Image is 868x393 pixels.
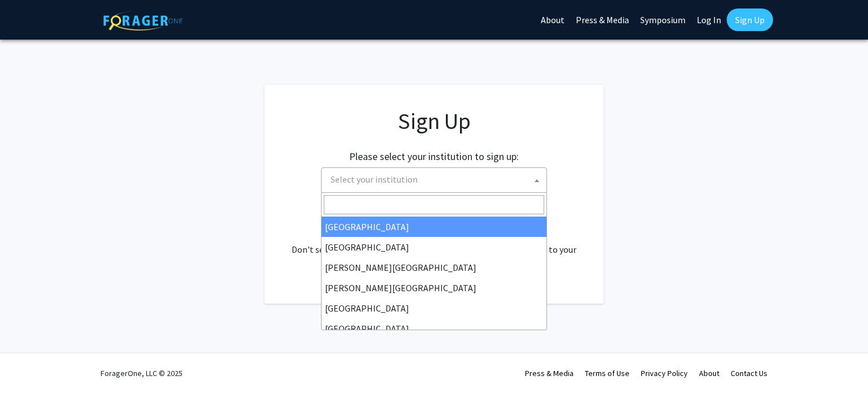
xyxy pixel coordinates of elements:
[322,318,546,339] li: [GEOGRAPHIC_DATA]
[322,257,546,278] li: [PERSON_NAME][GEOGRAPHIC_DATA]
[322,217,546,237] li: [GEOGRAPHIC_DATA]
[585,368,630,378] a: Terms of Use
[727,8,773,31] a: Sign Up
[287,107,581,135] h1: Sign Up
[287,215,581,270] div: Already have an account? . Don't see your institution? about bringing ForagerOne to your institut...
[322,278,546,298] li: [PERSON_NAME][GEOGRAPHIC_DATA]
[731,368,767,378] a: Contact Us
[8,342,48,385] iframe: Chat
[699,368,719,378] a: About
[349,150,519,163] h2: Please select your institution to sign up:
[324,195,544,214] input: Search
[525,368,574,378] a: Press & Media
[641,368,688,378] a: Privacy Policy
[326,168,546,191] span: Select your institution
[322,298,546,318] li: [GEOGRAPHIC_DATA]
[103,11,183,31] img: ForagerOne Logo
[322,237,546,257] li: [GEOGRAPHIC_DATA]
[101,353,183,393] div: ForagerOne, LLC © 2025
[331,174,418,185] span: Select your institution
[321,167,547,193] span: Select your institution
